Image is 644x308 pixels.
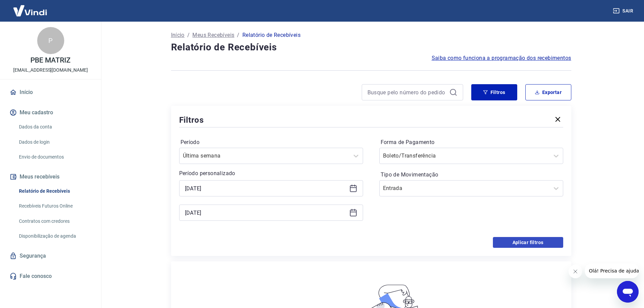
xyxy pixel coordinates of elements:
a: Recebíveis Futuros Online [16,199,93,213]
button: Filtros [471,84,517,100]
input: Data inicial [185,183,347,193]
iframe: Mensagem da empresa [585,263,639,278]
a: Disponibilização de agenda [16,229,93,243]
a: Meus Recebíveis [192,31,234,39]
p: [EMAIL_ADDRESS][DOMAIN_NAME] [13,67,88,74]
button: Meu cadastro [8,105,93,120]
a: Início [171,31,185,39]
input: Busque pelo número do pedido [367,87,447,97]
iframe: Botão para abrir a janela de mensagens [617,281,639,303]
iframe: Fechar mensagem [569,265,582,278]
p: Período personalizado [179,169,363,177]
p: PBE MATRIZ [30,57,71,64]
button: Meus recebíveis [8,169,93,184]
a: Início [8,85,93,100]
p: Relatório de Recebíveis [242,31,301,39]
p: / [187,31,190,39]
p: / [237,31,239,39]
label: Período [181,138,362,146]
img: Vindi [8,0,52,21]
a: Contratos com credores [16,214,93,228]
button: Aplicar filtros [493,237,563,248]
span: Olá! Precisa de ajuda? [4,5,57,10]
a: Saiba como funciona a programação dos recebimentos [432,54,571,62]
div: P [37,27,64,54]
h5: Filtros [179,115,204,125]
button: Exportar [525,84,571,100]
a: Envio de documentos [16,150,93,164]
button: Sair [612,5,636,17]
label: Forma de Pagamento [381,138,562,146]
label: Tipo de Movimentação [381,171,562,179]
a: Fale conosco [8,269,93,284]
h4: Relatório de Recebíveis [171,41,571,54]
a: Segurança [8,248,93,263]
a: Dados da conta [16,120,93,134]
input: Data final [185,208,347,218]
a: Relatório de Recebíveis [16,184,93,198]
a: Dados de login [16,135,93,149]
